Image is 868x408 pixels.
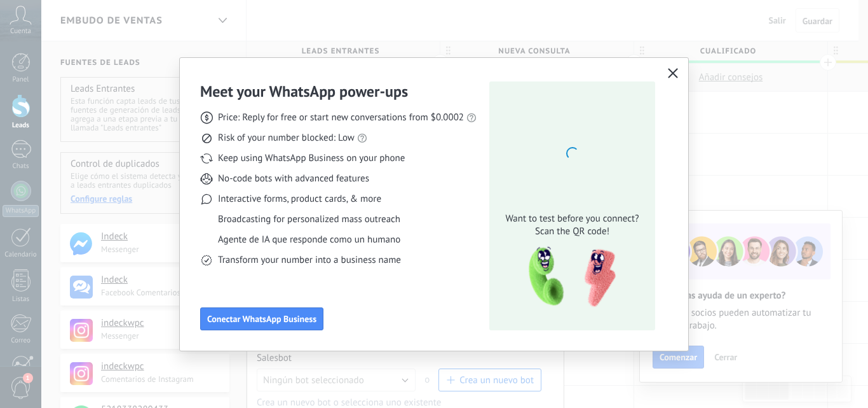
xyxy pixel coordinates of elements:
[218,172,369,185] span: No-code bots with advanced features
[218,213,400,226] span: Broadcasting for personalized mass outreach
[200,307,323,330] button: Conectar WhatsApp Business
[218,234,400,246] span: Agente de IA que responde como un humano
[218,193,381,206] span: Interactive forms, product cards, & more
[218,152,405,165] span: Keep using WhatsApp Business on your phone
[200,81,408,101] h3: Meet your WhatsApp power‑ups
[207,314,316,323] span: Conectar WhatsApp Business
[218,254,401,267] span: Transform your number into a business name
[518,243,618,311] img: qr-pic-1x.png
[218,132,355,144] span: Risk of your number blocked: Low
[218,111,464,124] span: Price: Reply for free or start new conversations from $0.0002
[498,213,648,225] span: Want to test before you connect?
[498,225,648,238] span: Scan the QR code!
